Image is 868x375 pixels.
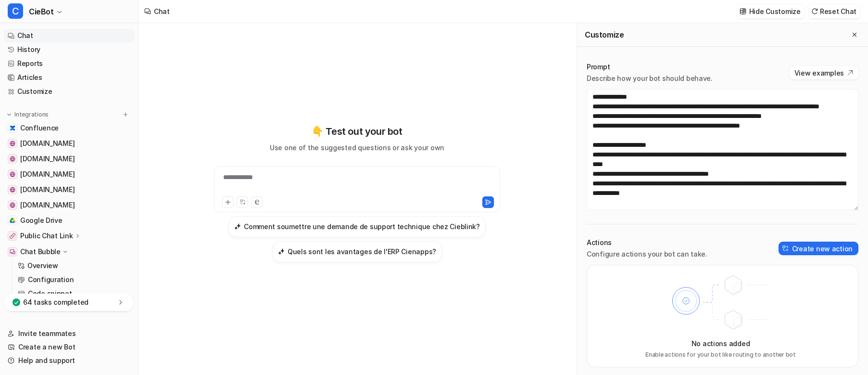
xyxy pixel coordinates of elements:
button: Close flyout [849,29,860,40]
button: Reset Chat [808,4,860,18]
span: Confluence [20,123,59,133]
button: View examples [790,66,858,79]
img: Chat Bubble [10,249,15,255]
span: CieBot [29,5,54,18]
span: [DOMAIN_NAME] [20,154,75,164]
p: Hide Customize [749,6,801,16]
a: software.ciemetric.com[DOMAIN_NAME] [4,198,134,212]
p: 64 tasks completed [23,297,88,307]
img: create-action-icon.svg [782,245,789,252]
p: Public Chat Link [20,231,73,241]
h3: Comment soumettre une demande de support technique chez Cieblink? [244,221,480,232]
h3: Quels sont les avantages de l'ERP Cienapps? [288,246,436,257]
a: Articles [4,71,134,84]
a: cieblink.com[DOMAIN_NAME] [4,152,134,166]
img: cienapps.com [10,141,15,146]
a: Configuration [14,273,134,286]
a: app.cieblink.com[DOMAIN_NAME] [4,168,134,181]
p: Enable actions for your bot like routing to another bot [645,350,796,359]
span: [DOMAIN_NAME] [20,139,75,148]
p: Describe how your bot should behave. [587,74,713,83]
span: [DOMAIN_NAME] [20,185,75,194]
a: ConfluenceConfluence [4,121,134,135]
button: Comment soumettre une demande de support technique chez Cieblink?Comment soumettre une demande de... [228,216,486,237]
a: Overview [14,259,134,272]
p: Overview [27,261,58,271]
img: Quels sont les avantages de l'ERP Cienapps? [278,248,285,255]
p: Configure actions your bot can take. [587,249,707,259]
img: software.ciemetric.com [10,202,15,208]
button: Create new action [779,242,858,255]
img: cieblink.com [10,156,15,162]
img: customize [740,8,746,15]
p: No actions added [692,338,750,349]
a: Chat [4,29,134,42]
a: History [4,43,134,56]
p: Code snippet [28,289,72,298]
button: Hide Customize [737,4,805,18]
a: Code snippet [14,287,134,300]
p: Actions [587,238,707,247]
img: menu_add.svg [122,111,129,118]
p: Integrations [14,111,49,118]
div: Chat [154,6,170,16]
button: Quels sont les avantages de l'ERP Cienapps?Quels sont les avantages de l'ERP Cienapps? [272,241,442,262]
button: Integrations [4,110,51,119]
a: Google DriveGoogle Drive [4,214,134,227]
a: Invite teammates [4,327,134,340]
img: ciemetric.com [10,187,15,193]
p: Use one of the suggested questions or ask your own [270,142,444,153]
a: Customize [4,85,134,98]
span: [DOMAIN_NAME] [20,200,75,210]
img: Confluence [10,125,15,131]
img: Comment soumettre une demande de support technique chez Cieblink? [234,223,241,230]
h2: Customize [585,30,624,39]
a: ciemetric.com[DOMAIN_NAME] [4,183,134,196]
a: Reports [4,57,134,70]
span: [DOMAIN_NAME] [20,169,75,179]
img: Public Chat Link [10,233,15,239]
p: Prompt [587,62,713,72]
span: Google Drive [20,216,63,225]
img: reset [811,8,818,15]
img: app.cieblink.com [10,171,15,177]
a: Help and support [4,354,134,367]
a: Create a new Bot [4,340,134,354]
p: Configuration [28,275,74,284]
p: Chat Bubble [20,247,61,257]
img: Google Drive [10,218,15,223]
a: cienapps.com[DOMAIN_NAME] [4,137,134,150]
img: expand menu [6,111,13,118]
p: 👇 Test out your bot [312,124,402,139]
span: C [8,3,23,19]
